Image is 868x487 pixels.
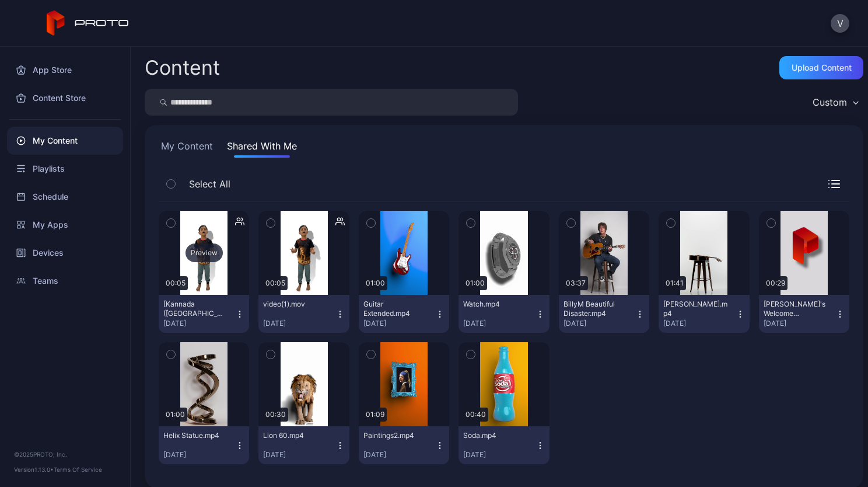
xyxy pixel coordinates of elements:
[263,300,327,309] div: video(1).mov
[563,300,628,318] div: BillyM Beautiful Disaster.mp4
[163,319,235,328] div: [DATE]
[363,431,428,440] div: Paintings2.mp4
[7,211,123,239] a: My Apps
[792,63,852,72] div: Upload Content
[463,431,527,440] div: Soda.mp4
[7,56,123,84] a: App Store
[359,426,449,464] button: Paintings2.mp4[DATE]
[779,56,863,79] button: Upload Content
[359,295,449,333] button: Guitar Extended.mp4[DATE]
[263,319,335,328] div: [DATE]
[663,300,727,318] div: BillyM Silhouette.mp4
[189,177,230,191] span: Select All
[659,295,749,333] button: [PERSON_NAME].mp4[DATE]
[7,267,123,295] a: Teams
[7,155,123,183] a: Playlists
[807,89,863,116] button: Custom
[463,300,527,309] div: Watch.mp4
[459,295,549,333] button: Watch.mp4[DATE]
[159,295,249,333] button: [Kannada ([GEOGRAPHIC_DATA])] video(1).mov[DATE]
[258,426,349,464] button: Lion 60.mp4[DATE]
[145,58,220,78] div: Content
[463,450,535,460] div: [DATE]
[163,300,228,318] div: [Kannada (India)] video(1).mov
[559,295,649,333] button: BillyM Beautiful Disaster.mp4[DATE]
[831,14,849,33] button: V
[764,300,828,318] div: David's Welcome Video.mp4
[563,319,635,328] div: [DATE]
[14,450,116,459] div: © 2025 PROTO, Inc.
[159,139,215,158] button: My Content
[813,96,847,108] div: Custom
[163,450,235,460] div: [DATE]
[463,319,535,328] div: [DATE]
[225,139,299,158] button: Shared With Me
[7,239,123,267] a: Devices
[7,84,123,112] a: Content Store
[459,426,549,464] button: Soda.mp4[DATE]
[159,426,249,464] button: Helix Statue.mp4[DATE]
[14,466,54,473] span: Version 1.13.0 •
[363,450,435,460] div: [DATE]
[759,295,849,333] button: [PERSON_NAME]'s Welcome Video.mp4[DATE]
[263,431,327,440] div: Lion 60.mp4
[7,183,123,211] a: Schedule
[764,319,835,328] div: [DATE]
[263,450,335,460] div: [DATE]
[258,295,349,333] button: video(1).mov[DATE]
[663,319,735,328] div: [DATE]
[54,466,102,473] a: Terms Of Service
[363,300,428,318] div: Guitar Extended.mp4
[163,431,228,440] div: Helix Statue.mp4
[363,319,435,328] div: [DATE]
[185,243,223,262] div: Preview
[7,127,123,155] a: My Content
